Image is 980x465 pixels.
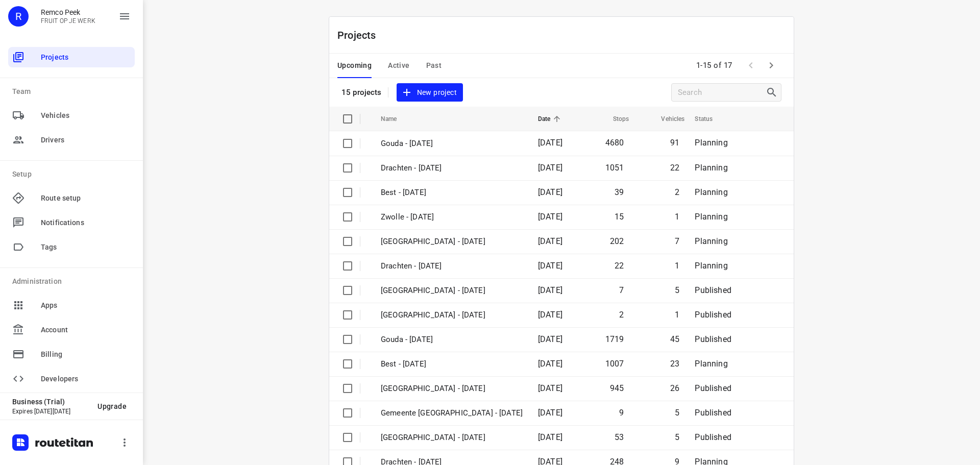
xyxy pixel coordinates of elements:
span: [DATE] [538,359,562,369]
p: Projects [337,28,384,43]
span: Vehicles [41,110,131,121]
span: 5 [675,285,679,295]
span: 1007 [605,359,624,369]
div: Route setup [8,188,135,208]
span: Upcoming [337,59,372,72]
p: Expires [DATE][DATE] [12,408,89,415]
p: FRUIT OP JE WERK [41,17,95,25]
span: 202 [610,236,624,246]
span: 22 [615,261,624,271]
span: Route setup [41,193,131,204]
span: Status [695,113,726,125]
span: Planning [695,187,727,197]
span: [DATE] [538,285,562,295]
span: Active [388,59,409,72]
span: 945 [610,383,624,393]
span: 5 [675,432,679,442]
p: Gouda - Monday [381,138,523,150]
p: Best - Wednesday [381,358,523,370]
p: Gouda - Wednesday [381,334,523,346]
span: [DATE] [538,383,562,393]
button: Upgrade [89,397,135,415]
p: Zwolle - Wednesday [381,383,523,395]
p: Gemeente Rotterdam - Thursday [381,285,523,297]
span: Projects [41,52,131,63]
button: New project [397,83,463,102]
div: Notifications [8,212,135,233]
span: [DATE] [538,310,562,320]
div: Projects [8,47,135,67]
span: 26 [670,383,679,393]
p: Setup [12,169,135,180]
div: Search [766,86,781,99]
span: Planning [695,261,727,271]
p: Zwolle - Friday [381,211,523,223]
span: [DATE] [538,212,562,222]
p: Zwolle - Thursday [381,236,523,248]
p: Best - Friday [381,187,523,199]
span: 39 [615,187,624,197]
span: Next Page [761,55,781,76]
span: Drivers [41,135,131,145]
div: R [8,6,29,27]
input: Search projects [678,85,766,101]
span: 15 [615,212,624,222]
span: 1 [675,310,679,320]
span: Tags [41,242,131,253]
span: 23 [670,359,679,369]
span: Stops [600,113,629,125]
p: Drachten - Thursday [381,260,523,272]
span: 22 [670,163,679,173]
span: 2 [675,187,679,197]
span: 7 [675,236,679,246]
div: Tags [8,237,135,257]
p: Business (Trial) [12,398,89,406]
p: 15 projects [341,88,382,97]
span: Planning [695,138,727,148]
p: Administration [12,276,135,287]
div: Billing [8,344,135,364]
div: Account [8,320,135,340]
p: Antwerpen - Thursday [381,309,523,321]
span: 53 [615,432,624,442]
span: 4680 [605,138,624,148]
span: Name [381,113,410,125]
span: Notifications [41,217,131,228]
span: 91 [670,138,679,148]
span: 1 [675,212,679,222]
span: Upgrade [97,402,127,410]
p: Remco Peek [41,8,95,16]
span: Published [695,383,731,393]
span: Planning [695,236,727,246]
span: [DATE] [538,187,562,197]
div: Developers [8,369,135,389]
span: 7 [619,285,624,295]
p: Drachten - [DATE] [381,162,523,174]
span: 45 [670,334,679,344]
span: 2 [619,310,624,320]
span: Planning [695,212,727,222]
span: [DATE] [538,163,562,173]
span: Vehicles [648,113,684,125]
span: Apps [41,300,131,311]
span: 9 [619,408,624,418]
span: Developers [41,374,131,384]
p: Antwerpen - Wednesday [381,432,523,444]
span: Published [695,310,731,320]
span: New project [403,86,457,99]
div: Drivers [8,130,135,150]
span: [DATE] [538,261,562,271]
p: Team [12,86,135,97]
span: 1-15 of 17 [692,55,737,77]
span: 1719 [605,334,624,344]
p: Gemeente Rotterdam - Wednesday [381,407,523,419]
span: Published [695,408,731,418]
span: Date [538,113,564,125]
span: Account [41,325,131,335]
span: [DATE] [538,138,562,148]
span: Past [426,59,442,72]
div: Vehicles [8,105,135,126]
div: Apps [8,295,135,315]
span: 1051 [605,163,624,173]
span: Previous Page [741,55,761,76]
